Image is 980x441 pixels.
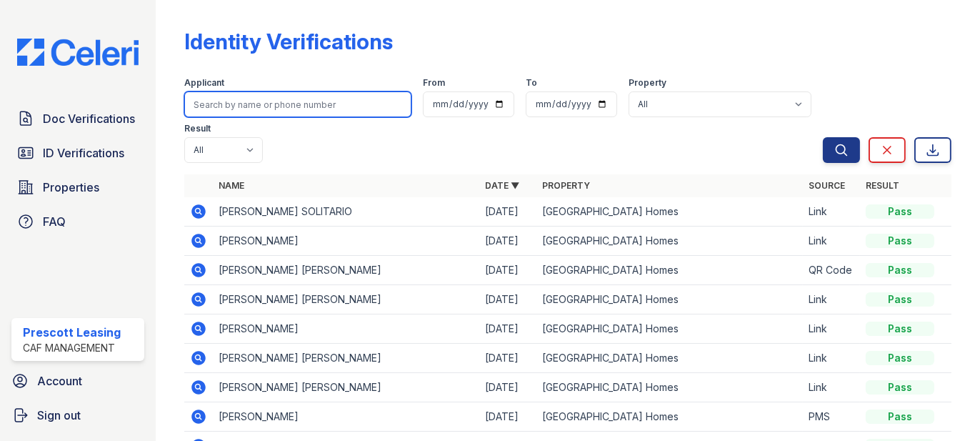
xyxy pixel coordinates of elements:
input: Search by name or phone number [184,91,411,117]
div: Pass [866,351,934,365]
span: Account [37,372,82,390]
td: PMS [803,402,860,432]
a: Account [6,367,150,395]
td: [PERSON_NAME] [PERSON_NAME] [213,344,479,373]
a: Source [809,180,845,191]
label: To [526,77,537,89]
td: [DATE] [479,256,536,285]
td: Link [803,285,860,314]
div: Pass [866,322,934,336]
td: [GEOGRAPHIC_DATA] Homes [536,197,803,227]
span: Properties [43,179,99,196]
a: FAQ [11,207,144,236]
a: Properties [11,173,144,202]
a: Property [542,180,590,191]
td: [PERSON_NAME] [213,402,479,432]
td: [PERSON_NAME] [213,227,479,256]
a: Name [219,180,244,191]
span: Sign out [37,407,81,424]
label: From [423,77,445,89]
td: [GEOGRAPHIC_DATA] Homes [536,314,803,344]
td: [PERSON_NAME] [213,314,479,344]
td: [DATE] [479,285,536,314]
a: Date ▼ [485,180,519,191]
label: Result [184,123,211,134]
td: Link [803,227,860,256]
td: [DATE] [479,402,536,432]
td: [GEOGRAPHIC_DATA] Homes [536,285,803,314]
td: [DATE] [479,227,536,256]
div: Pass [866,234,934,248]
td: [GEOGRAPHIC_DATA] Homes [536,256,803,285]
td: Link [803,197,860,227]
td: Link [803,373,860,402]
td: [PERSON_NAME] SOLITARIO [213,197,479,227]
div: CAF Management [23,341,121,355]
span: FAQ [43,213,66,230]
label: Applicant [184,77,224,89]
td: [DATE] [479,373,536,402]
div: Prescott Leasing [23,324,121,341]
a: Result [866,180,899,191]
td: [DATE] [479,197,536,227]
td: [DATE] [479,344,536,373]
span: Doc Verifications [43,110,135,127]
img: CE_Logo_Blue-a8612792a0a2168367f1c8372b55b34899dd931a85d93a1a3d3e32e68fde9ad4.png [6,39,150,66]
td: QR Code [803,256,860,285]
td: [GEOGRAPHIC_DATA] Homes [536,227,803,256]
a: Doc Verifications [11,104,144,133]
td: [PERSON_NAME] [PERSON_NAME] [213,256,479,285]
a: ID Verifications [11,139,144,167]
td: Link [803,314,860,344]
div: Pass [866,292,934,307]
td: [GEOGRAPHIC_DATA] Homes [536,373,803,402]
td: [GEOGRAPHIC_DATA] Homes [536,402,803,432]
td: Link [803,344,860,373]
td: [PERSON_NAME] [PERSON_NAME] [213,285,479,314]
td: [PERSON_NAME] [PERSON_NAME] [213,373,479,402]
span: ID Verifications [43,144,124,162]
label: Property [629,77,666,89]
div: Pass [866,410,934,424]
div: Pass [866,380,934,395]
div: Identity Verifications [184,29,393,54]
td: [GEOGRAPHIC_DATA] Homes [536,344,803,373]
div: Pass [866,263,934,277]
a: Sign out [6,401,150,430]
div: Pass [866,204,934,219]
td: [DATE] [479,314,536,344]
